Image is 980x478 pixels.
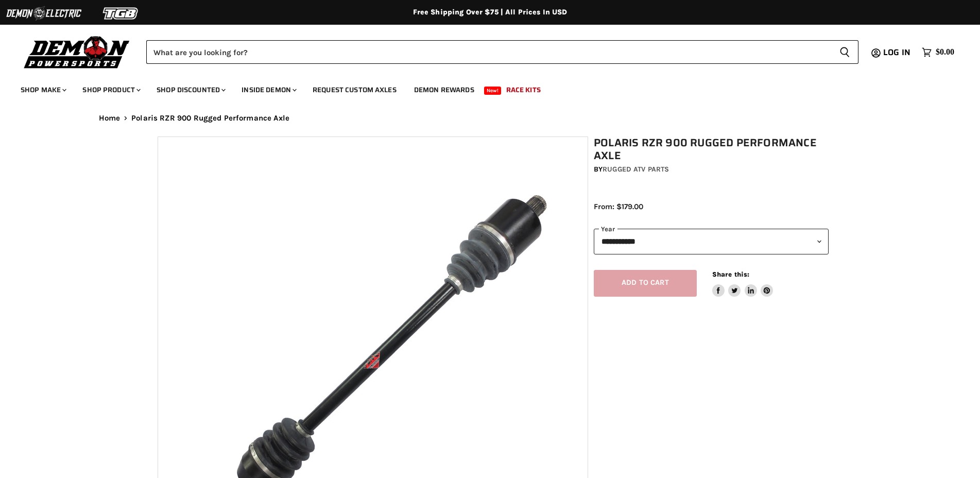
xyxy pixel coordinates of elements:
select: year [594,229,829,254]
a: Home [99,114,121,123]
span: $0.00 [936,47,954,57]
a: Rugged ATV Parts [603,165,669,174]
img: Demon Electric Logo 2 [5,4,82,23]
h1: Polaris RZR 900 Rugged Performance Axle [594,136,829,162]
span: Share this: [712,270,749,278]
aside: Share this: [712,270,773,297]
a: Request Custom Axles [305,79,404,100]
a: Shop Discounted [149,79,232,100]
span: Log in [883,46,910,59]
span: From: $179.00 [594,202,643,211]
a: $0.00 [917,45,959,60]
button: Search [831,40,858,64]
a: Inside Demon [234,79,303,100]
a: Race Kits [498,79,548,100]
div: by [594,164,829,175]
input: Search [146,40,831,64]
a: Shop Make [13,79,73,100]
img: TGB Logo 2 [82,4,160,23]
span: New! [484,87,502,95]
a: Shop Product [75,79,147,100]
form: Product [146,40,858,64]
div: Free Shipping Over $75 | All Prices In USD [78,8,902,17]
nav: Breadcrumbs [78,114,902,123]
a: Demon Rewards [406,79,482,100]
img: Demon Powersports [21,33,133,70]
span: Polaris RZR 900 Rugged Performance Axle [131,114,289,123]
a: Log in [879,48,917,57]
ul: Main menu [13,75,952,100]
